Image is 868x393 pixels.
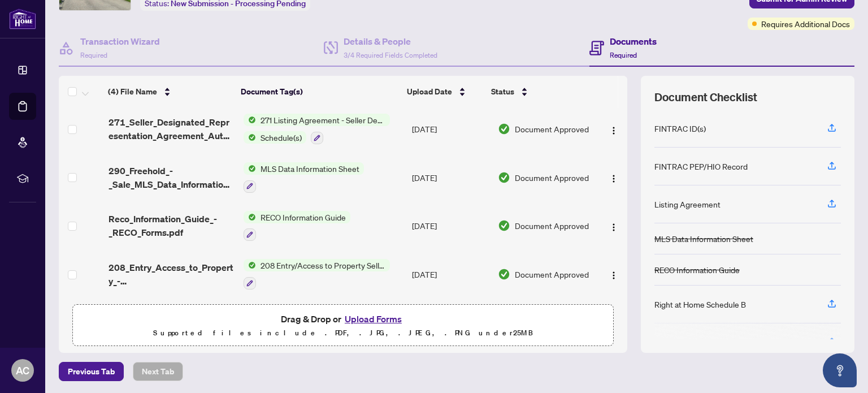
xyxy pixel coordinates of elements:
[515,268,589,280] span: Document Approved
[344,51,437,59] span: 3/4 Required Fields Completed
[407,202,493,251] td: [DATE]
[498,219,510,232] img: Document Status
[498,171,510,184] img: Document Status
[605,169,623,187] button: Logo
[256,162,364,175] span: MLS Data Information Sheet
[487,76,589,107] th: Status
[108,164,235,191] span: 290_Freehold_-_Sale_MLS_Data_Information_Form_-_PropTx-[PERSON_NAME].pdf
[654,89,757,105] span: Document Checklist
[407,105,493,153] td: [DATE]
[244,162,256,175] img: Status Icon
[16,362,29,378] span: AC
[515,219,589,232] span: Document Approved
[80,34,160,48] h4: Transaction Wizard
[256,211,350,223] span: RECO Information Guide
[59,362,124,381] button: Previous Tab
[515,123,589,135] span: Document Approved
[244,259,256,271] img: Status Icon
[654,198,721,210] div: Listing Agreement
[609,271,618,280] img: Logo
[244,114,390,144] button: Status Icon271 Listing Agreement - Seller Designated Representation Agreement Authority to Offer ...
[402,76,487,107] th: Upload Date
[610,34,657,48] h4: Documents
[605,120,623,138] button: Logo
[244,259,390,290] button: Status Icon208 Entry/Access to Property Seller Acknowledgement
[68,362,115,381] span: Previous Tab
[515,171,589,184] span: Document Approved
[498,268,510,280] img: Document Status
[654,298,746,310] div: Right at Home Schedule B
[407,153,493,202] td: [DATE]
[823,353,857,387] button: Open asap
[236,76,402,107] th: Document Tag(s)
[80,51,107,59] span: Required
[256,259,390,271] span: 208 Entry/Access to Property Seller Acknowledgement
[654,122,706,135] div: FINTRAC ID(s)
[108,261,235,288] span: 208_Entry_Access_to_Property_-_Seller_Acknowledgement_-_PropTx-[PERSON_NAME].pdf
[344,34,437,48] h4: Details & People
[654,232,753,245] div: MLS Data Information Sheet
[108,85,157,98] span: (4) File Name
[108,212,235,239] span: Reco_Information_Guide_-_RECO_Forms.pdf
[256,131,306,144] span: Schedule(s)
[73,305,613,347] span: Drag & Drop orUpload FormsSupported files include .PDF, .JPG, .JPEG, .PNG under25MB
[610,51,637,59] span: Required
[281,312,405,326] span: Drag & Drop or
[605,265,623,283] button: Logo
[654,160,748,172] div: FINTRAC PEP/HIO Record
[761,18,850,30] span: Requires Additional Docs
[609,174,618,183] img: Logo
[256,114,390,126] span: 271 Listing Agreement - Seller Designated Representation Agreement Authority to Offer for Sale
[9,8,36,29] img: logo
[133,362,183,381] button: Next Tab
[108,115,235,142] span: 271_Seller_Designated_Representation_Agreement_Authority_to_Offer_for_Sale_-_PropTx-[PERSON_NAME]...
[498,123,510,135] img: Document Status
[244,131,256,144] img: Status Icon
[244,162,364,193] button: Status IconMLS Data Information Sheet
[80,326,606,340] p: Supported files include .PDF, .JPG, .JPEG, .PNG under 25 MB
[609,126,618,135] img: Logo
[609,223,618,232] img: Logo
[407,250,493,299] td: [DATE]
[407,85,452,98] span: Upload Date
[244,211,256,223] img: Status Icon
[605,217,623,235] button: Logo
[244,114,256,126] img: Status Icon
[244,211,350,241] button: Status IconRECO Information Guide
[654,264,740,276] div: RECO Information Guide
[341,312,405,326] button: Upload Forms
[103,76,236,107] th: (4) File Name
[491,85,514,98] span: Status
